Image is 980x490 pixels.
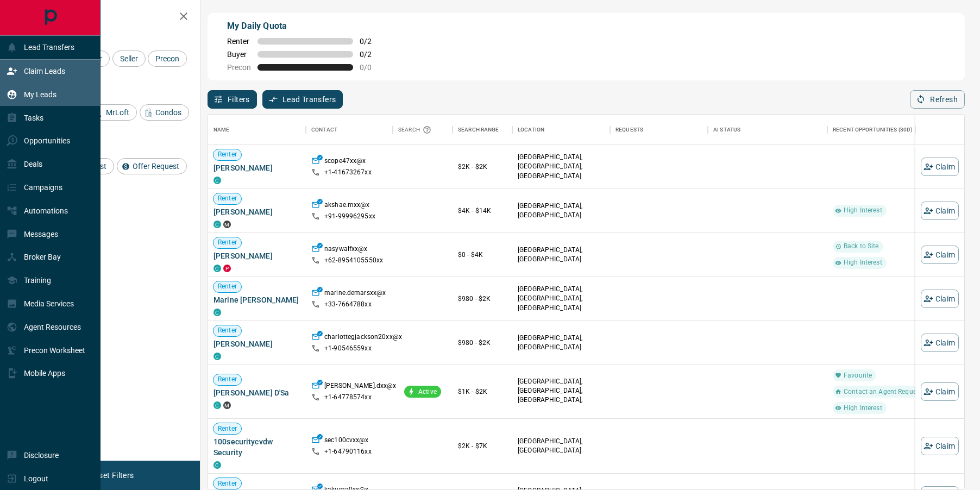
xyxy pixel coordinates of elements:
[148,51,187,67] div: Precon
[324,168,372,177] p: +1- 41673267xx
[921,158,959,176] button: Claim
[213,250,300,261] span: [PERSON_NAME]
[458,115,499,145] div: Search Range
[223,221,231,228] div: mrloft.ca
[208,115,306,145] div: Name
[324,200,370,212] p: akshae.mxx@x
[713,115,740,145] div: AI Status
[458,338,507,348] p: $980 - $2K
[213,387,300,398] span: [PERSON_NAME] D'Sa
[398,115,434,145] div: Search
[213,177,221,184] div: condos.ca
[213,162,300,173] span: [PERSON_NAME]
[35,11,189,24] h2: Filters
[324,447,372,456] p: +1- 64790116xx
[839,206,887,215] span: High Interest
[213,338,300,349] span: [PERSON_NAME]
[213,115,230,145] div: Name
[152,54,183,63] span: Precon
[112,51,146,67] div: Seller
[921,437,959,455] button: Claim
[518,202,605,220] p: [GEOGRAPHIC_DATA], [GEOGRAPHIC_DATA]
[921,334,959,352] button: Claim
[921,246,959,264] button: Claim
[458,294,507,304] p: $980 - $2K
[839,404,887,413] span: High Interest
[827,115,936,145] div: Recent Opportunities (30d)
[324,381,396,393] p: [PERSON_NAME].dxx@x
[921,382,959,401] button: Claim
[708,115,827,145] div: AI Status
[833,115,913,145] div: Recent Opportunities (30d)
[453,115,512,145] div: Search Range
[227,20,384,33] p: My Daily Quota
[518,115,544,145] div: Location
[324,156,366,168] p: scope47xx@x
[213,353,221,360] div: condos.ca
[458,250,507,260] p: $0 - $4K
[311,115,337,145] div: Contact
[324,332,402,344] p: charlottegjackson20xx@x
[213,282,241,291] span: Renter
[921,290,959,308] button: Claim
[324,256,383,265] p: +62- 8954105550xx
[910,90,965,109] button: Refresh
[518,153,605,180] p: [GEOGRAPHIC_DATA], [GEOGRAPHIC_DATA], [GEOGRAPHIC_DATA]
[83,466,141,485] button: Reset Filters
[324,393,372,402] p: +1- 64778574xx
[213,238,241,247] span: Renter
[152,108,185,117] span: Condos
[213,479,241,488] span: Renter
[839,258,887,267] span: High Interest
[615,115,643,145] div: Requests
[116,54,142,63] span: Seller
[839,242,883,251] span: Back to Site
[223,265,231,272] div: property.ca
[213,401,221,409] div: condos.ca
[223,401,231,409] div: mrloft.ca
[324,436,369,447] p: sec100cvxx@x
[324,244,368,256] p: nasywalfxx@x
[458,162,507,172] p: $2K - $2K
[213,294,300,305] span: Marine [PERSON_NAME]
[518,285,605,312] p: [GEOGRAPHIC_DATA], [GEOGRAPHIC_DATA], [GEOGRAPHIC_DATA]
[213,461,221,469] div: condos.ca
[839,387,926,397] span: Contact an Agent Request
[213,206,300,217] span: [PERSON_NAME]
[518,377,605,414] p: East End
[213,424,241,434] span: Renter
[213,221,221,228] div: condos.ca
[360,63,384,72] span: 0 / 0
[213,309,221,316] div: condos.ca
[324,300,372,309] p: +33- 7664788xx
[213,436,300,458] span: 100securitycvdw Security
[518,437,605,455] p: [GEOGRAPHIC_DATA], [GEOGRAPHIC_DATA]
[213,194,241,203] span: Renter
[518,334,605,352] p: [GEOGRAPHIC_DATA], [GEOGRAPHIC_DATA]
[213,326,241,335] span: Renter
[921,202,959,220] button: Claim
[360,37,384,46] span: 0 / 2
[518,246,605,264] p: [GEOGRAPHIC_DATA], [GEOGRAPHIC_DATA]
[512,115,610,145] div: Location
[227,50,251,59] span: Buyer
[129,162,183,171] span: Offer Request
[140,104,189,121] div: Condos
[102,108,133,117] span: MrLoft
[227,37,251,46] span: Renter
[458,206,507,216] p: $4K - $14K
[208,90,257,109] button: Filters
[117,158,187,174] div: Offer Request
[414,387,441,397] span: Active
[213,265,221,272] div: condos.ca
[262,90,343,109] button: Lead Transfers
[458,387,507,397] p: $1K - $2K
[324,344,372,353] p: +1- 90546559xx
[324,288,386,300] p: marine.demarsxx@x
[90,104,137,121] div: MrLoft
[213,150,241,159] span: Renter
[324,212,375,221] p: +91- 99996295xx
[458,441,507,451] p: $2K - $7K
[360,50,384,59] span: 0 / 2
[610,115,708,145] div: Requests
